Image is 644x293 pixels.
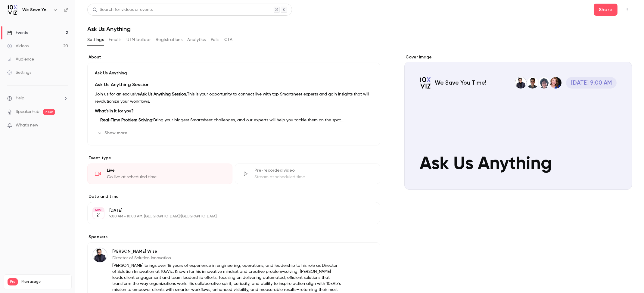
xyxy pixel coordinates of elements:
strong: What’s in it for you? [95,109,134,113]
section: Cover image [404,54,632,190]
div: Stream at scheduled time [254,174,372,180]
p: [DATE] [109,207,348,214]
div: Settings [7,70,31,76]
button: Share [594,4,618,16]
div: AUG [93,208,104,212]
p: 21 [96,212,101,218]
li: help-dropdown-opener [7,95,68,101]
button: CTA [224,35,232,45]
a: SpeakerHub [16,109,39,115]
div: Go live at scheduled time [107,174,225,180]
button: Polls [211,35,219,45]
img: Dustin Wise [93,248,107,262]
div: Videos [7,43,29,49]
p: 9:00 AM - 10:00 AM, [GEOGRAPHIC_DATA]/[GEOGRAPHIC_DATA] [109,214,348,219]
p: Join us for an exclusive This is your opportunity to connect live with top Smartsheet experts and... [95,91,373,105]
label: Date and time [87,194,380,200]
div: LiveGo live at scheduled time [87,164,232,184]
div: Pre-recorded videoStream at scheduled time [235,164,380,184]
strong: Ask Us Anything Session. [140,92,187,96]
h1: Ask Us Anything [87,25,632,33]
span: new [43,109,55,115]
p: Ask Us Anything [95,70,373,76]
button: Emails [109,35,121,45]
span: What's new [16,122,38,129]
p: [PERSON_NAME] Wise [112,248,341,254]
p: Director of Solution Innovation [112,255,341,261]
button: Show more [95,128,131,138]
button: Analytics [187,35,206,45]
button: Settings [87,35,104,45]
div: Live [107,167,225,173]
div: Audience [7,56,34,62]
label: Speakers [87,234,380,240]
div: Events [7,30,28,36]
div: Pre-recorded video [254,167,372,173]
iframe: Noticeable Trigger [61,123,68,128]
img: We Save You Time! [8,5,17,15]
span: Plan usage [21,279,68,284]
button: UTM builder [126,35,151,45]
strong: Ask Us Anything Session [95,82,150,87]
label: About [87,54,380,60]
div: Search for videos or events [92,7,153,13]
p: Event type [87,155,380,161]
label: Cover image [404,54,632,60]
span: Help [16,95,24,101]
strong: Real-Time Problem Solving: [100,118,153,122]
h6: We Save You Time! [22,7,51,13]
span: Pro [8,278,18,285]
li: Bring your biggest Smartsheet challenges, and our experts will help you tackle them on the spot. [98,117,373,123]
button: Registrations [156,35,182,45]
